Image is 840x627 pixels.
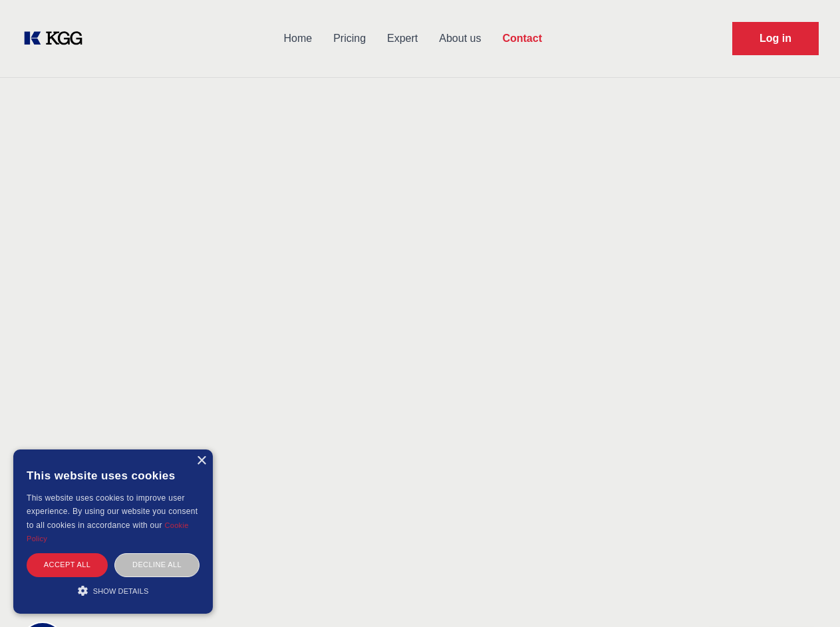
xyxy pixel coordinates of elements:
a: Expert [376,21,428,56]
div: Close [196,456,206,466]
a: Contact [491,21,553,56]
iframe: Chat Widget [773,563,840,627]
div: This website uses cookies [27,459,200,491]
span: Show details [93,587,149,595]
div: Show details [27,584,200,597]
a: Cookie Policy [27,521,189,543]
a: Home [273,21,323,56]
a: Pricing [323,21,376,56]
div: Accept all [27,553,108,576]
span: This website uses cookies to improve user experience. By using our website you consent to all coo... [27,493,198,530]
div: Decline all [114,553,200,576]
a: KOL Knowledge Platform: Talk to Key External Experts (KEE) [21,28,93,49]
a: Request Demo [732,22,819,55]
a: About us [428,21,491,56]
